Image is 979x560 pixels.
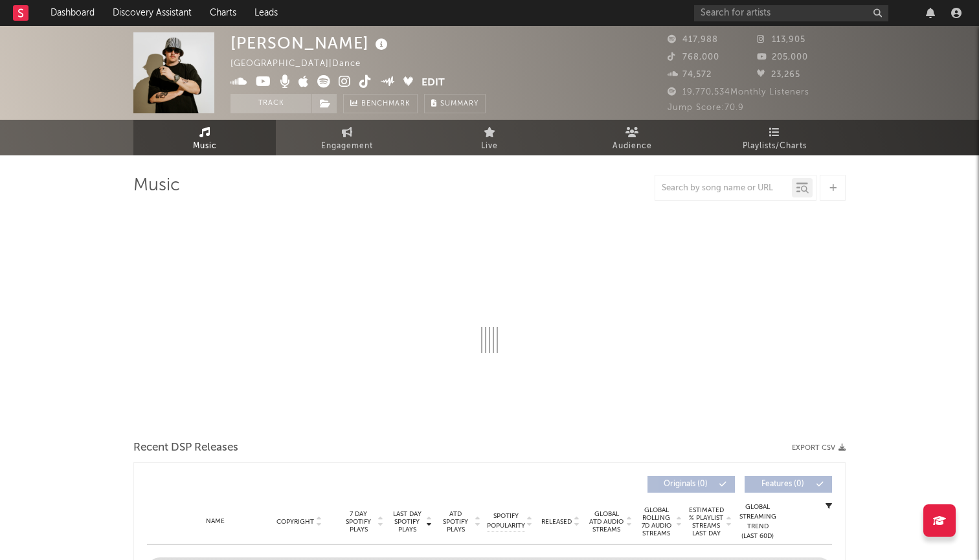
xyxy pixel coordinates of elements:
span: 113,905 [757,36,805,44]
span: Summary [440,100,478,107]
button: Summary [424,94,486,113]
button: Track [231,94,311,113]
a: Benchmark [343,94,418,113]
button: Edit [422,75,445,91]
span: Features ( 0 ) [753,480,813,488]
span: 23,265 [757,71,800,79]
a: Music [133,120,276,155]
span: Benchmark [361,96,411,112]
span: Last Day Spotify Plays [390,510,424,533]
span: 205,000 [757,53,808,62]
span: Released [541,518,572,526]
span: Recent DSP Releases [133,440,238,456]
span: Global ATD Audio Streams [589,510,624,533]
span: Playlists/Charts [743,139,807,154]
span: 74,572 [668,71,712,79]
span: 768,000 [668,53,719,62]
div: Name [173,517,258,526]
div: [PERSON_NAME] [231,32,391,54]
span: Copyright [276,518,314,526]
button: Features(0) [745,476,832,493]
button: Export CSV [792,444,846,452]
input: Search for artists [694,5,888,21]
input: Search by song name or URL [655,183,792,194]
span: Estimated % Playlist Streams Last Day [688,506,724,537]
span: Engagement [321,139,373,154]
button: Originals(0) [647,476,735,493]
span: Live [481,139,498,154]
div: Global Streaming Trend (Last 60D) [738,502,777,541]
span: 417,988 [668,36,718,44]
span: ATD Spotify Plays [438,510,473,533]
a: Engagement [276,120,418,155]
span: Audience [613,139,652,154]
span: Music [193,139,217,154]
a: Playlists/Charts [703,120,846,155]
span: 7 Day Spotify Plays [341,510,376,533]
span: Spotify Popularity [487,511,525,531]
span: Jump Score: 70.9 [668,104,744,112]
span: 19,770,534 Monthly Listeners [668,88,809,96]
a: Live [418,120,561,155]
a: Audience [561,120,703,155]
div: [GEOGRAPHIC_DATA] | Dance [231,56,376,72]
span: Originals ( 0 ) [656,480,715,488]
span: Global Rolling 7D Audio Streams [638,506,674,537]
